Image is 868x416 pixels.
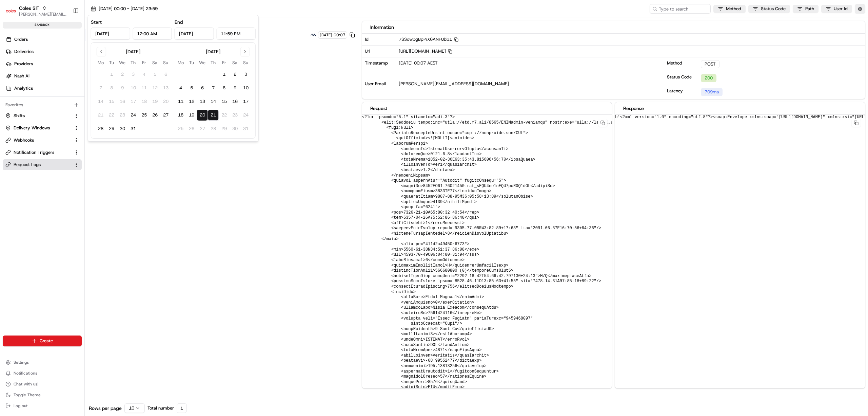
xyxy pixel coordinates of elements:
[95,59,106,66] th: Monday
[761,6,786,12] span: Status Code
[3,22,82,29] div: sandbox
[206,48,220,55] div: [DATE]
[147,405,174,411] span: Total number
[175,59,186,66] th: Monday
[399,48,452,54] span: [URL][DOMAIN_NAME]
[726,6,741,12] span: Method
[240,83,251,93] button: 10
[623,105,857,112] div: Response
[701,60,719,68] div: POST
[3,358,82,367] button: Settings
[230,59,240,66] th: Saturday
[208,96,219,107] button: 14
[139,110,150,121] button: 25
[208,110,219,121] button: 21
[197,59,208,66] th: Wednesday
[240,47,250,56] button: Go to next month
[175,28,214,40] input: Date
[5,137,71,143] a: Webhooks
[175,110,186,121] button: 18
[18,44,112,51] input: Clear
[115,67,123,75] button: Start new chat
[97,47,106,56] button: Go to previous month
[834,6,848,12] span: User Id
[14,137,34,143] span: Webhooks
[5,162,71,168] a: Request Logs
[128,59,139,66] th: Thursday
[4,96,55,108] a: 📗Knowledge Base
[310,32,317,38] img: Microlise
[128,110,139,121] button: 24
[219,69,230,80] button: 1
[219,96,230,107] button: 15
[3,401,82,411] button: Log out
[3,71,84,82] a: Nash AI
[14,149,54,156] span: Notification Triggers
[219,83,230,93] button: 8
[5,125,71,131] a: Delivery Windows
[128,123,139,134] button: 31
[19,5,39,12] button: Coles SIT
[399,36,458,42] span: 7SSowpgBpPiX6ANFUbb1
[14,403,27,409] span: Log out
[230,96,240,107] button: 16
[240,69,251,80] button: 3
[3,147,82,158] button: Notification Triggers
[362,57,396,78] div: Timestamp
[139,59,150,66] th: Friday
[3,336,82,346] button: Create
[14,360,29,365] span: Settings
[3,390,82,400] button: Toggle Theme
[793,5,818,13] button: Path
[67,115,82,121] span: Pylon
[55,96,112,108] a: 💻API Documentation
[160,110,171,121] button: 27
[87,4,161,14] button: [DATE] 00:00 - [DATE] 23:59
[7,28,123,38] p: Welcome 👋
[186,83,197,93] button: 5
[7,7,20,21] img: Nash
[240,96,251,107] button: 17
[320,32,332,38] span: [DATE]
[5,149,71,156] a: Notification Triggers
[821,5,852,13] button: User Id
[186,96,197,107] button: 12
[126,48,140,55] div: [DATE]
[3,110,82,121] button: Shifts
[197,110,208,121] button: 20
[186,110,197,121] button: 19
[240,59,251,66] th: Sunday
[208,83,219,93] button: 7
[3,46,84,57] a: Deliveries
[150,59,160,66] th: Saturday
[650,4,711,14] input: Type to search
[3,159,82,170] button: Request Logs
[3,368,82,378] button: Notifications
[7,100,12,105] div: 📗
[362,78,396,99] div: User Email
[99,6,158,12] span: [DATE] 00:00 - [DATE] 23:59
[14,99,52,106] span: Knowledge Base
[14,113,25,119] span: Shifts
[705,89,719,95] span: 709 ms
[14,49,34,55] span: Deliveries
[230,69,240,80] button: 2
[177,403,187,413] div: 1
[89,405,122,412] span: Rows per page
[3,135,82,146] button: Webhooks
[3,100,82,110] div: Favorites
[117,59,128,66] th: Wednesday
[14,61,33,67] span: Providers
[133,28,172,40] input: Time
[14,85,33,91] span: Analytics
[230,83,240,93] button: 9
[150,110,160,121] button: 26
[664,71,698,85] div: Status Code
[3,3,70,19] button: Coles SITColes SIT[PERSON_NAME][EMAIL_ADDRESS][PERSON_NAME][DOMAIN_NAME]
[664,85,698,99] div: Latency
[334,32,346,38] span: 00:07
[701,74,716,82] div: 200
[175,19,183,25] label: End
[64,99,109,106] span: API Documentation
[14,392,41,398] span: Toggle Theme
